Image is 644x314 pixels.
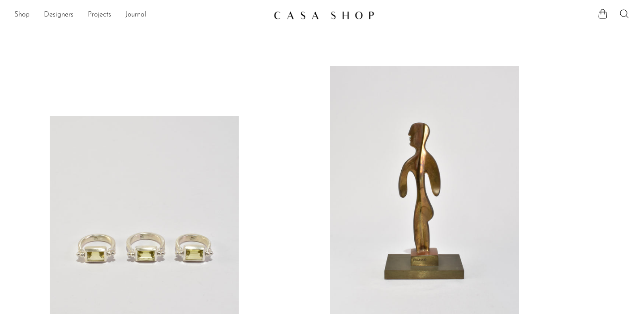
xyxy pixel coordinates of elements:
a: Projects [88,9,111,21]
a: Designers [44,9,73,21]
a: Shop [14,9,30,21]
nav: Desktop navigation [14,8,266,23]
a: Journal [125,9,146,21]
ul: NEW HEADER MENU [14,8,266,23]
